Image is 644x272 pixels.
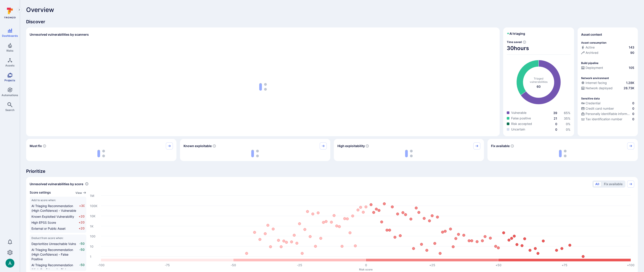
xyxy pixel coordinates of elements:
[566,122,571,126] a: 0%
[26,19,638,25] span: Discover
[581,101,634,105] a: Credential0
[581,51,598,55] div: Archived
[554,117,557,120] a: 21
[366,144,369,148] svg: EPSS score ≥ 0.7
[31,198,85,202] span: Add to score when:
[586,101,600,105] span: Credential
[75,191,86,194] button: View
[586,66,603,70] span: Deployment
[31,227,66,230] span: External or Public Asset
[30,32,89,37] h2: Unresolved vulnerabilities by scanners
[564,117,571,120] a: 35%
[581,117,622,121] div: Tax identification number
[627,263,634,267] text: +100
[26,6,54,13] span: Overview
[213,144,216,148] svg: Confirmed exploitable by KEV
[30,150,173,157] div: loading spinner
[6,259,14,268] div: Arjan Dehar
[564,117,571,120] span: 35 %
[17,7,22,12] button: Expand navigation menu
[334,139,484,161] div: High exploitability
[79,241,85,246] span: -50
[564,111,571,115] span: 65 %
[632,117,634,121] span: 0
[581,112,634,116] a: Personally identifiable information (PII)0
[75,190,86,195] a: View
[581,81,607,85] div: Internet facing
[511,111,526,115] span: Vulnerable
[43,144,46,148] svg: Risk score >=40 , missed SLA
[629,45,634,50] span: 143
[507,40,522,44] span: Time saved
[555,122,557,126] span: 0
[581,86,613,90] div: Network deployed
[626,81,634,85] span: 1.28K
[581,112,634,117] div: Evidence indicative of processing personally identifiable information
[231,263,236,267] text: -50
[530,77,547,84] span: Triaged vulnerabilities
[581,66,634,70] a: Deployment105
[581,66,634,71] div: Configured deployment pipeline
[30,144,42,148] span: Must fix
[581,76,609,80] p: Network environment
[30,190,51,195] span: Score settings
[90,214,95,218] text: 10K
[581,106,634,112] div: Evidence indicative of processing credit card numbers
[79,226,85,231] span: +20
[5,108,14,112] span: Search
[79,247,85,261] span: -50
[593,181,601,187] button: All
[581,97,600,100] p: Sensitive data
[184,150,327,157] div: loading spinner
[553,111,557,115] a: 39
[491,150,634,157] div: loading spinner
[632,101,634,105] span: 0
[581,101,600,105] div: Credential
[97,150,105,157] img: Loading...
[581,45,634,50] a: Active143
[632,112,634,116] span: 0
[79,204,85,213] span: +30
[632,106,634,111] span: 0
[511,122,532,126] span: Risk accepted
[495,263,501,267] text: +50
[90,255,91,258] text: 1
[581,51,634,55] a: Archived90
[581,101,634,106] div: Evidence indicative of handling user or service credentials
[581,106,634,111] a: Credit card number0
[180,139,330,161] div: Known exploitable
[90,194,94,197] text: 1M
[581,81,634,86] div: Evidence that an asset is internet facing
[90,224,93,228] text: 1K
[90,204,97,208] text: 100K
[581,117,634,122] div: Evidence indicative of processing tax identification numbers
[581,41,606,44] p: Asset consumption
[629,66,634,70] span: 105
[18,8,21,12] i: Expand navigation menu
[6,49,14,52] span: Risks
[184,144,212,148] span: Known exploitable
[586,106,614,111] span: Credit card number
[251,150,259,157] img: Loading...
[523,40,526,44] svg: Estimated based on an average time of 30 mins needed to triage each vulnerability
[337,144,365,148] span: High exploitability
[5,64,15,67] span: Assets
[165,263,170,267] text: -75
[90,234,95,238] text: 100
[4,79,15,82] span: Projects
[31,204,76,212] span: AI Triaging Recommendation (High Confidence) - Vulnerable
[507,45,571,52] span: 30 hours
[90,244,93,248] text: 10
[259,83,267,91] img: Loading...
[79,214,85,219] span: +20
[2,93,18,97] span: Automations
[359,268,373,271] text: Risk score
[491,144,510,148] span: Fix available
[581,112,631,116] div: Personally identifiable information (PII)
[586,112,631,116] span: Personally identifiable information (PII)
[31,236,85,240] span: Deduct from score when:
[581,45,634,51] div: Commits seen in the last 180 days
[630,51,634,55] span: 90
[297,263,302,267] text: -25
